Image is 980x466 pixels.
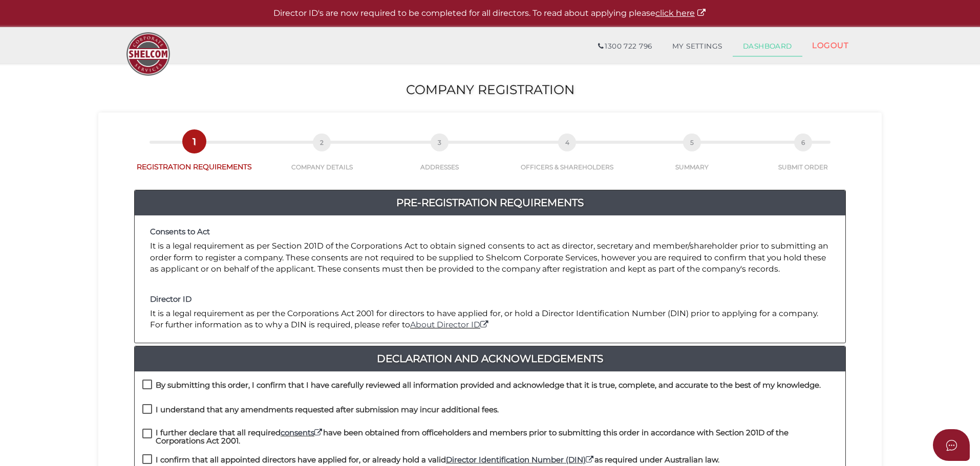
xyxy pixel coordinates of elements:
[150,295,830,304] h4: Director ID
[121,27,175,81] img: Logo
[281,428,323,437] a: consents
[156,406,499,414] h4: I understand that any amendments requested after submission may incur additional fees.
[635,145,750,171] a: 5SUMMARY
[135,194,845,211] a: Pre-Registration Requirements
[379,145,500,171] a: 3ADDRESSES
[26,8,954,19] p: Director ID's are now required to be completed for all directors. To read about applying please
[431,134,449,151] span: 3
[500,145,635,171] a: 4OFFICERS & SHAREHOLDERS
[662,36,733,57] a: MY SETTINGS
[156,429,838,446] h4: I further declare that all required have been obtained from officeholders and members prior to su...
[446,455,594,464] a: Director Identification Number (DIN)
[410,320,489,329] a: About Director ID
[185,132,203,150] span: 1
[156,381,821,390] h4: By submitting this order, I confirm that I have carefully reviewed all information provided and a...
[558,134,576,151] span: 4
[933,429,970,461] button: Open asap
[794,134,812,151] span: 6
[802,35,859,56] a: LOGOUT
[124,144,265,172] a: 1REGISTRATION REQUIREMENTS
[150,228,830,236] h4: Consents to Act
[135,350,845,367] a: Declaration And Acknowledgements
[750,145,856,171] a: 6SUBMIT ORDER
[150,240,830,275] p: It is a legal requirement as per Section 201D of the Corporations Act to obtain signed consents t...
[655,8,707,18] a: click here
[588,36,662,57] a: 1300 722 796
[150,308,830,331] p: It is a legal requirement as per the Corporations Act 2001 for directors to have applied for, or ...
[733,36,802,57] a: DASHBOARD
[156,456,719,464] h4: I confirm that all appointed directors have applied for, or already hold a valid as required unde...
[683,134,701,151] span: 5
[265,145,380,171] a: 2COMPANY DETAILS
[313,134,331,151] span: 2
